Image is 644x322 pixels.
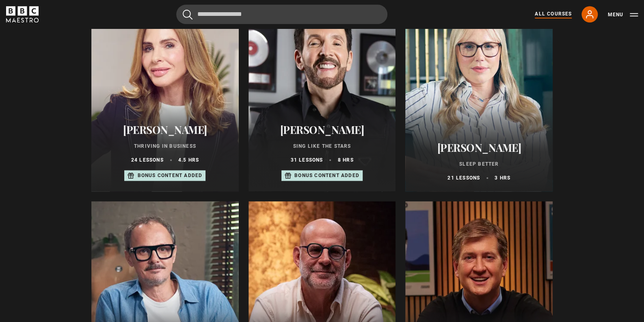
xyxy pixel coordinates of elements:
[101,123,229,136] h2: [PERSON_NAME]
[258,123,386,136] h2: [PERSON_NAME]
[495,174,510,182] p: 3 hrs
[447,174,480,182] p: 21 lessons
[415,141,543,154] h2: [PERSON_NAME]
[137,172,202,179] p: Bonus content added
[183,9,192,20] button: Submit the search query
[290,156,323,164] p: 31 lessons
[415,160,543,168] p: Sleep Better
[607,11,638,19] button: Toggle navigation
[6,6,39,22] svg: BBC Maestro
[258,142,386,150] p: Sing Like the Stars
[337,156,353,164] p: 8 hrs
[176,4,387,24] input: Search
[294,172,359,179] p: Bonus content added
[131,156,164,164] p: 24 lessons
[535,10,572,18] a: All Courses
[178,156,199,164] p: 4.5 hrs
[101,142,229,150] p: Thriving in Business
